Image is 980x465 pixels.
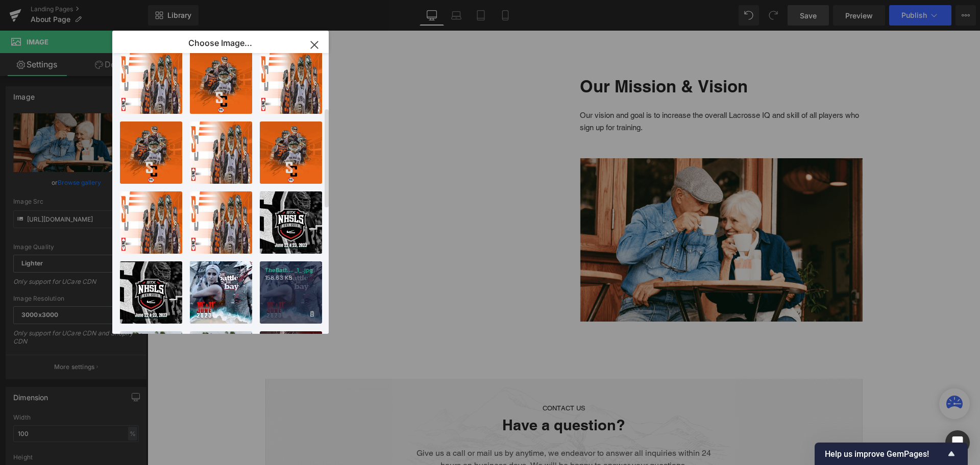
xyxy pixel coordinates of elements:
[825,449,945,459] span: Help us improve GemPages!
[265,274,317,282] p: 158.63 KB
[188,38,252,48] p: Choose Image...
[432,45,715,67] p: Our Mission & Vision
[945,430,970,455] div: Open Intercom Messenger
[263,385,570,404] h1: Have a question?
[265,266,317,274] p: TheBatt... _1_.jpg
[263,417,570,441] p: Give us a call or mail us by anytime, we endeavor to answer all inquiries within 24 hours on busi...
[263,373,570,383] p: CONTACT US
[432,80,712,101] span: Our vision and goal is to increase the overall Lacrosse IQ and skill of all players who sign up f...
[825,448,958,460] button: Show survey - Help us improve GemPages!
